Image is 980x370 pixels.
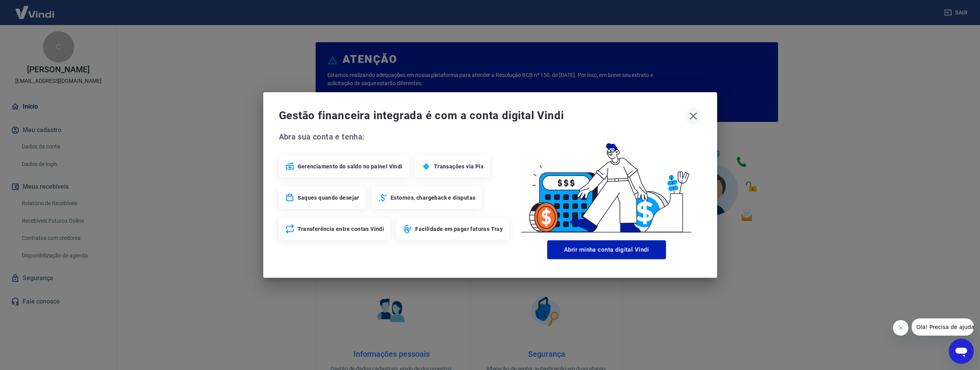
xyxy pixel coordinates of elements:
[912,318,974,336] iframe: Mensagem da empresa
[298,225,384,233] span: Transferência entre contas Vindi
[949,339,974,364] iframe: Botão para abrir a janela de mensagens
[434,163,484,170] span: Transações via Pix
[547,240,666,259] button: Abrir minha conta digital Vindi
[5,5,66,12] span: Olá! Precisa de ajuda?
[415,225,503,233] span: Facilidade em pagar faturas Tray
[279,130,512,143] span: Abra sua conta e tenha:
[893,320,909,336] iframe: Fechar mensagem
[298,163,403,170] span: Gerenciamento do saldo no painel Vindi
[391,194,475,202] span: Estornos, chargeback e disputas
[298,194,359,202] span: Saques quando desejar
[512,130,702,237] img: Good Billing
[279,108,685,123] span: Gestão financeira integrada é com a conta digital Vindi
